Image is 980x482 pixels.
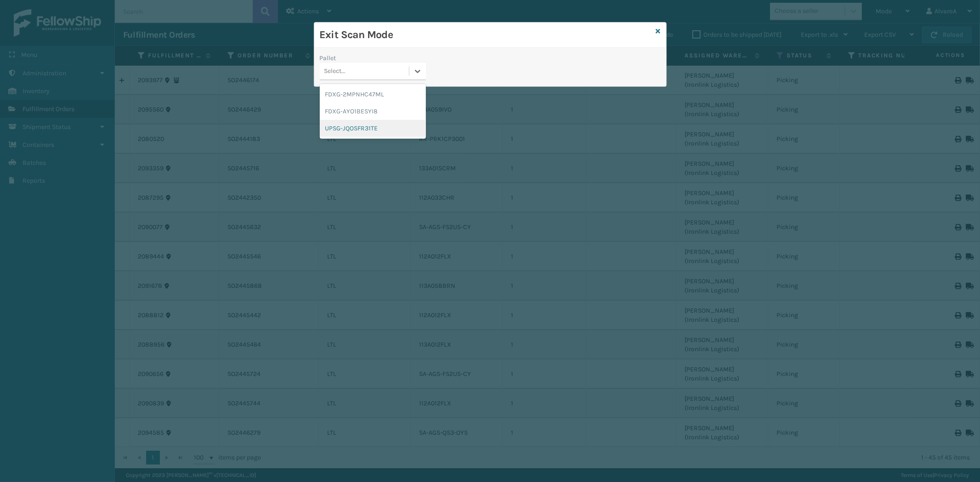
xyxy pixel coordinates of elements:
div: Select... [324,67,346,76]
h3: Exit Scan Mode [320,28,652,42]
div: FDXG-2MPNHC47ML [320,86,426,103]
div: UPSG-JQOSFR31TE [320,120,426,137]
label: Pallet [320,53,336,63]
div: FDXG-AYO1BESYI8 [320,103,426,120]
